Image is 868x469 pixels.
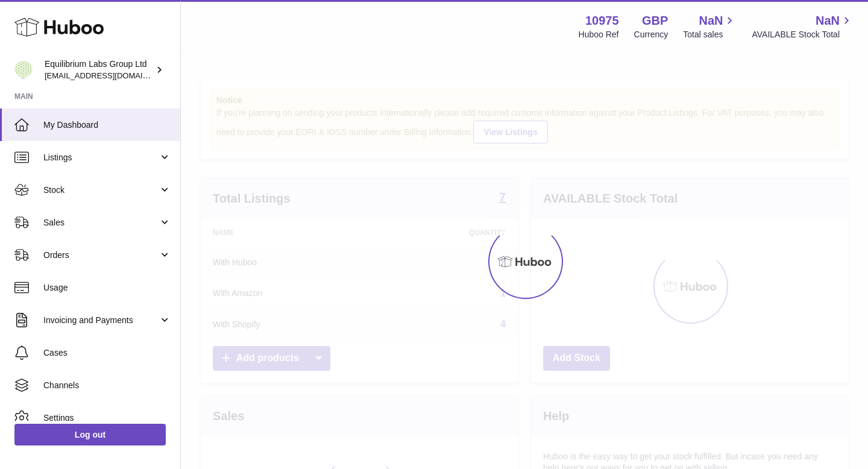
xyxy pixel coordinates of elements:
[43,380,171,391] span: Channels
[699,13,723,29] span: NaN
[43,119,171,131] span: My Dashboard
[43,184,159,196] span: Stock
[642,13,668,29] strong: GBP
[43,152,159,163] span: Listings
[43,282,171,294] span: Usage
[816,13,840,29] span: NaN
[634,29,668,40] div: Currency
[43,315,159,326] span: Invoicing and Payments
[579,29,619,40] div: Huboo Ref
[752,13,854,40] a: NaN AVAILABLE Stock Total
[683,29,737,40] span: Total sales
[683,13,737,40] a: NaN Total sales
[14,61,33,79] img: huboo@equilibriumlabs.com
[43,217,159,228] span: Sales
[43,250,159,261] span: Orders
[45,58,153,81] div: Equilibrium Labs Group Ltd
[45,71,177,80] span: [EMAIL_ADDRESS][DOMAIN_NAME]
[43,412,171,424] span: Settings
[43,347,171,359] span: Cases
[14,424,166,445] a: Log out
[752,29,854,40] span: AVAILABLE Stock Total
[585,13,619,29] strong: 10975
